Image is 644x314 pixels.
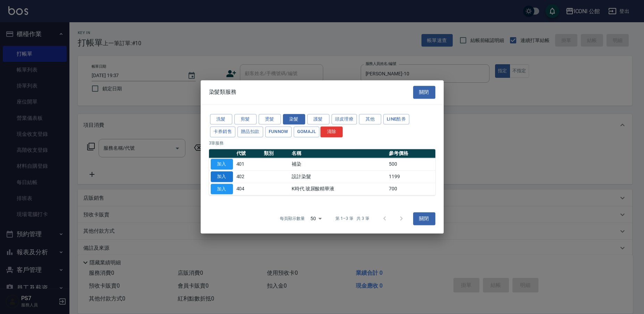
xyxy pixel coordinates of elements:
[235,149,262,158] th: 代號
[290,149,387,158] th: 名稱
[332,114,357,125] button: 頭皮理療
[210,114,232,125] button: 洗髮
[308,209,324,228] div: 50
[387,149,435,158] th: 參考價格
[283,114,305,125] button: 染髮
[259,114,281,125] button: 燙髮
[307,114,329,125] button: 護髮
[387,158,435,171] td: 500
[211,159,233,170] button: 加入
[290,183,387,195] td: K時代 玻尿酸精華液
[387,183,435,195] td: 700
[209,140,435,146] p: 3 筆服務
[280,216,305,222] p: 每頁顯示數量
[210,127,236,138] button: 卡券銷售
[383,114,409,125] button: LINE酷券
[290,171,387,183] td: 設計染髮
[262,149,290,158] th: 類別
[211,171,233,182] button: 加入
[413,86,435,99] button: 關閉
[413,212,435,225] button: 關閉
[387,171,435,183] td: 1199
[294,127,319,138] button: GOMAJL
[359,114,381,125] button: 其他
[320,127,343,138] button: 清除
[209,89,237,96] span: 染髮類服務
[211,184,233,195] button: 加入
[335,216,369,222] p: 第 1–3 筆 共 3 筆
[235,158,262,171] td: 401
[234,114,257,125] button: 剪髮
[265,127,292,138] button: FUNNOW
[235,183,262,195] td: 404
[290,158,387,171] td: 補染
[235,171,262,183] td: 402
[237,127,263,138] button: 贈品扣款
